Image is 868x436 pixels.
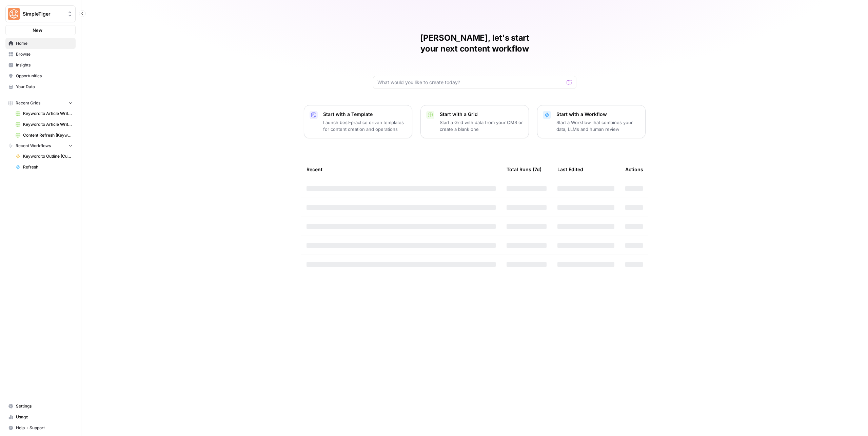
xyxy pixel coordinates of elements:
[16,403,73,409] span: Settings
[625,160,643,179] div: Actions
[23,11,64,17] span: SimpleTiger
[557,160,583,179] div: Last Edited
[304,105,412,138] button: Start with a TemplateLaunch best-practice driven templates for content creation and operations
[16,425,73,431] span: Help + Support
[23,153,73,159] span: Keyword to Outline (Current)
[5,98,76,108] button: Recent Grids
[537,105,646,138] button: Start with a WorkflowStart a Workflow that combines your data, LLMs and human review
[507,160,541,179] div: Total Runs (7d)
[377,79,564,86] input: What would you like to create today?
[5,5,76,22] button: Workspace: SimpleTiger
[323,111,407,118] p: Start with a Template
[5,141,76,151] button: Recent Workflows
[33,27,42,34] span: New
[13,119,76,130] a: Keyword to Article Writer (I-Q)
[16,62,73,68] span: Insights
[5,49,76,60] a: Browse
[13,108,76,119] a: Keyword to Article Writer (A-H)
[420,105,529,138] button: Start with a GridStart a Grid with data from your CMS or create a blank one
[556,119,640,133] p: Start a Workflow that combines your data, LLMs and human review
[307,160,496,179] div: Recent
[5,412,76,422] a: Usage
[16,100,40,106] span: Recent Grids
[5,38,76,49] a: Home
[5,422,76,433] button: Help + Support
[23,164,73,170] span: Refresh
[13,162,76,173] a: Refresh
[5,71,76,81] a: Opportunities
[16,51,73,57] span: Browse
[13,151,76,162] a: Keyword to Outline (Current)
[5,81,76,92] a: Your Data
[16,414,73,420] span: Usage
[23,111,73,117] span: Keyword to Article Writer (A-H)
[5,25,76,35] button: New
[373,33,576,54] h1: [PERSON_NAME], let's start your next content workflow
[8,8,20,20] img: SimpleTiger Logo
[13,130,76,141] a: Content Refresh (Keyword -> Outline Recs)
[23,132,73,138] span: Content Refresh (Keyword -> Outline Recs)
[16,84,73,90] span: Your Data
[5,401,76,412] a: Settings
[440,111,523,118] p: Start with a Grid
[23,121,73,127] span: Keyword to Article Writer (I-Q)
[16,143,51,149] span: Recent Workflows
[16,73,73,79] span: Opportunities
[5,60,76,71] a: Insights
[556,111,640,118] p: Start with a Workflow
[440,119,523,133] p: Start a Grid with data from your CMS or create a blank one
[323,119,407,133] p: Launch best-practice driven templates for content creation and operations
[16,40,73,46] span: Home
